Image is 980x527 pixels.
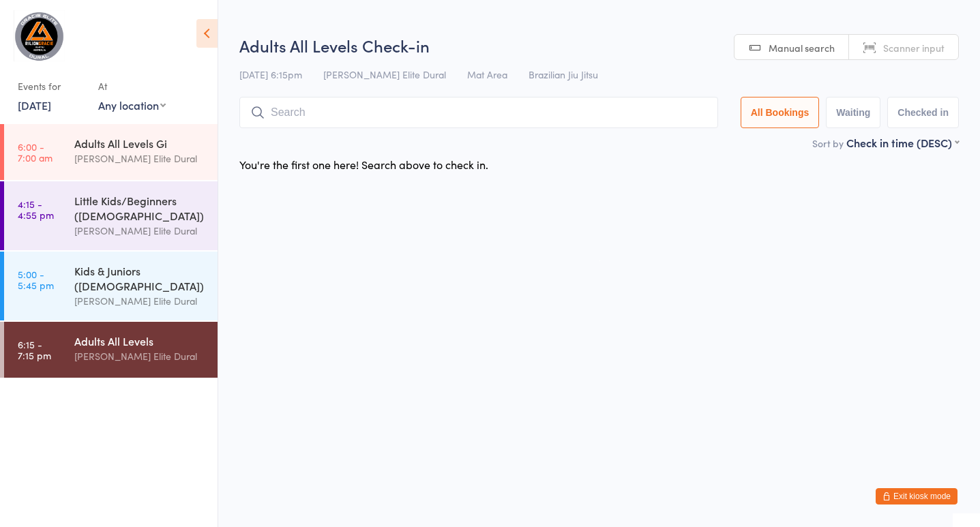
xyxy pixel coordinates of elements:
button: Exit kiosk mode [876,488,957,505]
a: 5:00 -5:45 pmKids & Juniors ([DEMOGRAPHIC_DATA])[PERSON_NAME] Elite Dural [4,252,218,320]
time: 5:00 - 5:45 pm [18,269,54,290]
div: Any location [98,97,166,112]
time: 6:00 - 7:00 am [18,141,53,163]
div: [PERSON_NAME] Elite Dural [74,348,206,364]
input: Search [239,97,718,128]
div: Events for [18,75,85,97]
button: Checked in [887,97,959,128]
time: 6:15 - 7:15 pm [18,339,51,361]
span: [PERSON_NAME] Elite Dural [323,67,446,81]
div: [PERSON_NAME] Elite Dural [74,151,206,166]
a: 4:15 -4:55 pmLittle Kids/Beginners ([DEMOGRAPHIC_DATA])[PERSON_NAME] Elite Dural [4,181,218,250]
time: 4:15 - 4:55 pm [18,198,54,220]
span: Brazilian Jiu Jitsu [529,67,598,81]
button: Waiting [826,97,880,128]
h2: Adults All Levels Check-in [239,34,959,57]
div: [PERSON_NAME] Elite Dural [74,293,206,309]
a: 6:00 -7:00 amAdults All Levels Gi[PERSON_NAME] Elite Dural [4,124,218,180]
div: Kids & Juniors ([DEMOGRAPHIC_DATA]) [74,263,206,293]
img: Gracie Elite Jiu Jitsu Dural [14,10,65,61]
button: All Bookings [741,97,820,128]
span: Mat Area [467,67,507,81]
div: [PERSON_NAME] Elite Dural [74,223,206,239]
div: You're the first one here! Search above to check in. [239,157,488,172]
div: Little Kids/Beginners ([DEMOGRAPHIC_DATA]) [74,193,206,223]
div: Adults All Levels Gi [74,136,206,151]
a: 6:15 -7:15 pmAdults All Levels[PERSON_NAME] Elite Dural [4,322,218,378]
span: Manual search [769,41,835,55]
div: Adults All Levels [74,333,206,348]
div: At [98,75,166,97]
div: Check in time (DESC) [846,135,959,150]
span: Scanner input [883,41,945,55]
span: [DATE] 6:15pm [239,67,302,81]
a: [DATE] [18,97,51,112]
label: Sort by [812,136,844,150]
